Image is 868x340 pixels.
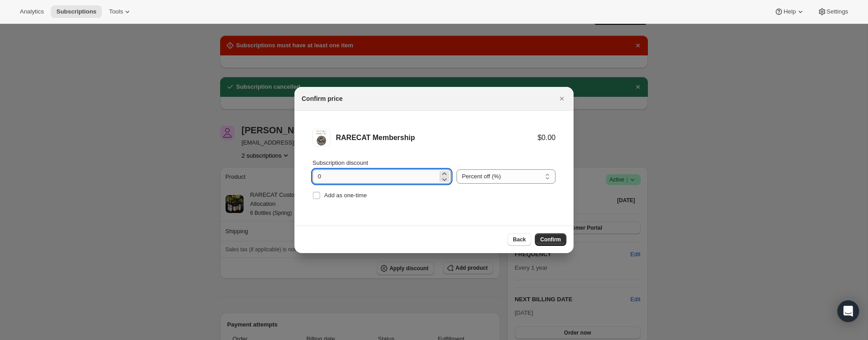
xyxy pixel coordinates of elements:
[20,8,44,15] span: Analytics
[812,5,854,18] button: Settings
[109,8,123,15] span: Tools
[302,94,343,103] h2: Confirm price
[312,159,368,166] span: Subscription discount
[56,8,96,15] span: Subscriptions
[538,133,556,142] div: $0.00
[827,8,848,15] span: Settings
[540,236,561,243] span: Confirm
[783,8,796,15] span: Help
[837,300,859,322] div: Open Intercom Messenger
[312,129,330,147] img: RARECAT Membership
[336,133,538,142] div: RARECAT Membership
[14,5,49,18] button: Analytics
[324,192,367,199] span: Add as one-time
[556,92,568,105] button: Close
[513,236,526,243] span: Back
[51,5,102,18] button: Subscriptions
[507,233,531,246] button: Back
[535,233,566,246] button: Confirm
[104,5,137,18] button: Tools
[769,5,810,18] button: Help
